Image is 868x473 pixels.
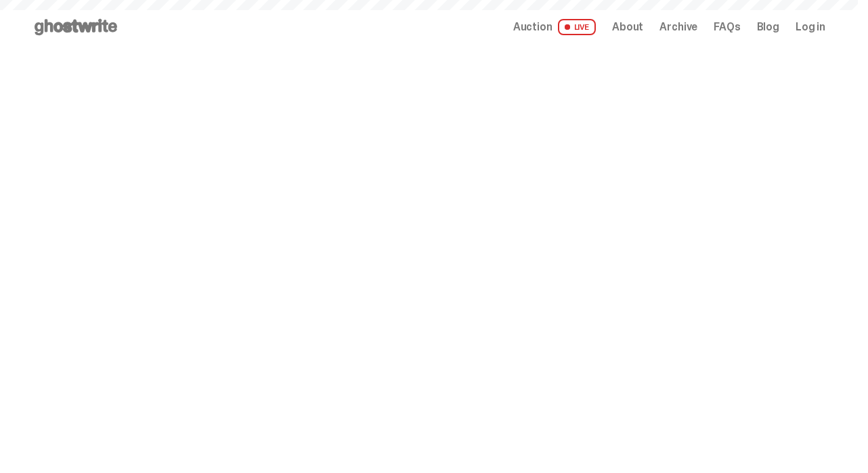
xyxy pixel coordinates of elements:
[558,19,596,35] span: LIVE
[757,22,779,32] a: Blog
[513,19,596,35] a: Auction LIVE
[796,22,825,32] a: Log in
[513,22,552,32] span: Auction
[612,22,643,32] a: About
[714,22,740,32] a: FAQs
[659,22,697,32] a: Archive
